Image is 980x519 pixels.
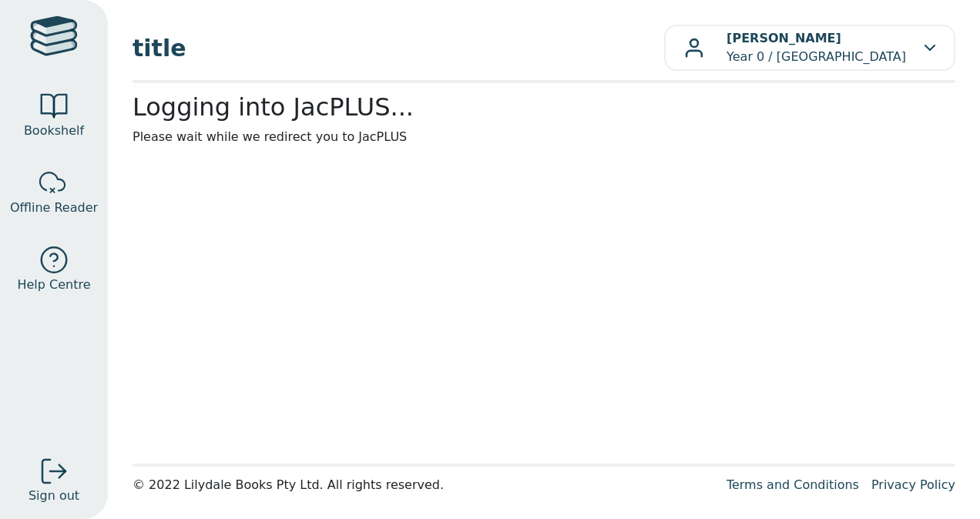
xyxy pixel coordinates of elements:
h2: Logging into JacPLUS... [133,92,955,122]
button: [PERSON_NAME]Year 0 / [GEOGRAPHIC_DATA] [664,25,955,71]
span: Offline Reader [10,199,98,217]
span: title [133,31,664,65]
p: Please wait while we redirect you to JacPLUS [133,128,955,146]
a: Terms and Conditions [727,477,859,492]
p: Year 0 / [GEOGRAPHIC_DATA] [727,29,906,66]
b: [PERSON_NAME] [727,31,841,45]
span: Bookshelf [24,122,84,140]
span: Help Centre [17,276,90,294]
span: Sign out [29,487,79,505]
div: © 2022 Lilydale Books Pty Ltd. All rights reserved. [133,476,714,494]
a: Privacy Policy [871,477,955,492]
